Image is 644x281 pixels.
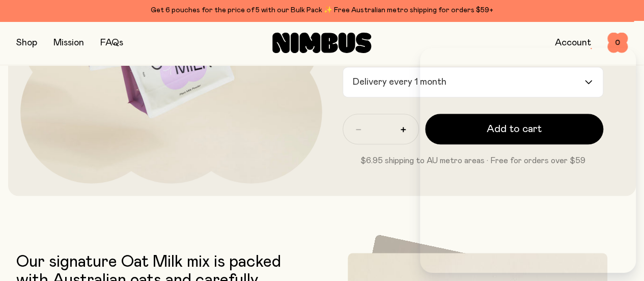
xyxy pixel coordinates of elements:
a: Mission [53,38,84,47]
p: $6.95 shipping to AU metro areas · Free for orders over $59 [343,155,604,167]
div: Search for option [343,67,604,97]
span: Delivery every 1 month [350,67,450,97]
a: FAQs [100,38,123,47]
div: Get 6 pouches for the price of 5 with our Bulk Pack ✨ Free Australian metro shipping for orders $59+ [16,4,628,16]
button: 0 [607,33,628,53]
a: Account [555,38,591,47]
iframe: Embedded Agent [420,48,636,273]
